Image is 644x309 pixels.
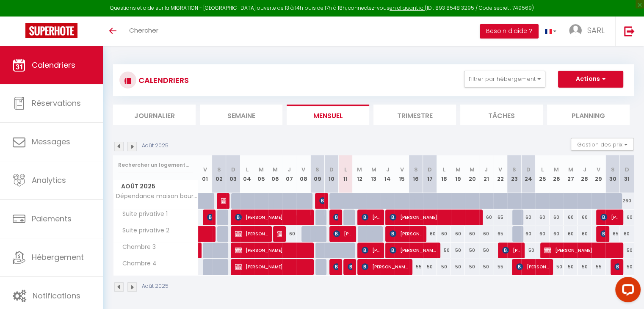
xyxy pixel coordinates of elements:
[564,226,578,242] div: 60
[568,166,573,174] abbr: M
[563,17,615,46] a: ... SARL
[32,252,84,262] span: Hébergement
[465,226,479,242] div: 60
[464,71,545,88] button: Filtrer par hébergement
[465,259,479,275] div: 50
[277,226,282,242] span: [PERSON_NAME]
[493,155,507,193] th: 22
[226,155,240,193] th: 03
[142,142,169,150] p: Août 2025
[479,259,493,275] div: 50
[333,209,338,225] span: [PERSON_NAME]
[564,259,578,275] div: 50
[550,210,564,225] div: 60
[423,226,437,242] div: 60
[373,105,456,125] li: Trimestre
[535,155,549,193] th: 25
[605,226,619,242] div: 65
[339,155,353,193] th: 11
[451,155,465,193] th: 19
[329,166,334,174] abbr: D
[357,166,362,174] abbr: M
[578,210,591,225] div: 60
[620,155,634,193] th: 31
[390,226,422,242] span: [PERSON_NAME]
[235,242,310,258] span: [PERSON_NAME]
[620,210,634,225] div: 60
[113,180,198,193] span: Août 2025
[217,166,221,174] abbr: S
[591,155,605,193] th: 29
[235,226,268,242] span: [PERSON_NAME]
[456,166,461,174] abbr: M
[498,166,502,174] abbr: V
[608,273,644,309] iframe: LiveChat chat widget
[521,210,535,225] div: 60
[611,166,614,174] abbr: S
[287,166,291,174] abbr: J
[550,259,564,275] div: 50
[235,209,310,225] span: [PERSON_NAME]
[33,290,80,301] span: Notifications
[437,243,451,258] div: 50
[348,259,352,275] span: [PERSON_NAME]
[521,226,535,242] div: 60
[544,242,619,258] span: [PERSON_NAME]
[550,226,564,242] div: 60
[437,155,451,193] th: 18
[569,24,582,37] img: ...
[207,209,212,225] span: [PERSON_NAME]
[353,155,367,193] th: 12
[221,193,226,209] span: Aurelien Catreux
[32,175,66,185] span: Analytics
[362,259,408,275] span: [PERSON_NAME]
[142,282,169,290] p: Août 2025
[367,155,381,193] th: 13
[484,166,488,174] abbr: J
[600,209,619,225] span: [PERSON_NAME]
[282,226,296,242] div: 60
[620,259,634,275] div: 50
[235,259,310,275] span: [PERSON_NAME]
[115,243,158,252] span: Chambre 3
[512,166,516,174] abbr: S
[614,259,619,275] span: [PERSON_NAME]
[535,226,549,242] div: 60
[315,166,319,174] abbr: S
[479,243,493,258] div: 50
[521,155,535,193] th: 24
[115,210,170,219] span: Suite privative 1
[423,259,437,275] div: 50
[460,105,543,125] li: Tâches
[428,166,432,174] abbr: D
[115,193,199,199] span: Dépendance maison bourgeoise
[409,155,423,193] th: 16
[362,209,380,225] span: [PERSON_NAME]
[451,226,465,242] div: 60
[319,193,324,209] span: [PERSON_NAME]
[564,210,578,225] div: 60
[282,155,296,193] th: 07
[212,155,226,193] th: 02
[273,166,278,174] abbr: M
[344,166,347,174] abbr: L
[324,155,338,193] th: 10
[493,226,507,242] div: 65
[287,105,369,125] li: Mensuel
[605,155,619,193] th: 30
[550,155,564,193] th: 26
[381,155,395,193] th: 14
[400,166,404,174] abbr: V
[118,157,193,173] input: Rechercher un logement...
[571,138,634,151] button: Gestion des prix
[620,226,634,242] div: 60
[115,259,159,268] span: Chambre 4
[470,166,475,174] abbr: M
[301,166,305,174] abbr: V
[25,23,77,38] img: Super Booking
[296,155,310,193] th: 08
[437,226,451,242] div: 60
[479,210,493,225] div: 60
[558,71,623,88] button: Actions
